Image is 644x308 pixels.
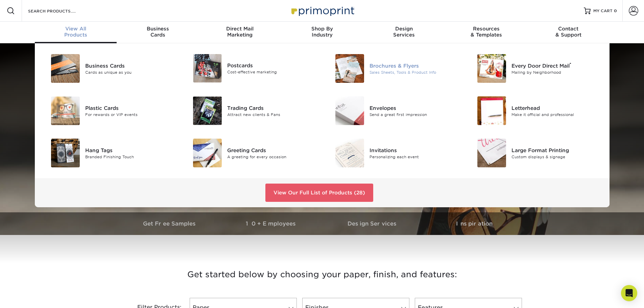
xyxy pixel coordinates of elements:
[335,96,364,125] img: Envelopes
[199,26,281,38] div: Marketing
[369,104,459,112] div: Envelopes
[363,22,445,43] a: DesignServices
[621,285,637,301] div: Open Intercom Messenger
[227,154,317,160] div: A greeting for every occasion
[369,62,459,69] div: Brochures & Flyers
[193,96,222,125] img: Trading Cards
[570,62,571,67] sup: ®
[51,139,80,167] img: Hang Tags
[281,26,363,32] span: Shop By
[469,136,601,170] a: Large Format Printing Large Format Printing Custom displays & signage
[124,259,520,290] h3: Get started below by choosing your paper, finish, and features:
[117,22,199,43] a: BusinessCards
[35,26,117,38] div: Products
[511,146,601,154] div: Large Format Printing
[35,26,117,32] span: View All
[511,62,601,69] div: Every Door Direct Mail
[43,51,175,86] a: Business Cards Business Cards Cards as unique as you
[511,154,601,160] div: Custom displays & signage
[327,51,459,86] a: Brochures & Flyers Brochures & Flyers Sales Sheets, Tools & Product Info
[117,26,199,32] span: Business
[477,54,506,83] img: Every Door Direct Mail
[527,22,610,43] a: Contact& Support
[477,96,506,125] img: Letterhead
[445,22,527,43] a: Resources& Templates
[51,54,80,83] img: Business Cards
[369,154,459,160] div: Personalizing each event
[469,51,601,86] a: Every Door Direct Mail Every Door Direct Mail® Mailing by Neighborhood
[227,62,317,69] div: Postcards
[185,51,317,85] a: Postcards Postcards Cost-effective marketing
[43,136,175,170] a: Hang Tags Hang Tags Branded Finishing Touch
[117,26,199,38] div: Cards
[335,139,364,167] img: Invitations
[477,139,506,167] img: Large Format Printing
[51,96,80,125] img: Plastic Cards
[369,69,459,75] div: Sales Sheets, Tools & Product Info
[335,54,364,83] img: Brochures & Flyers
[227,112,317,117] div: Attract new clients & Fans
[527,26,610,38] div: & Support
[199,22,281,43] a: Direct MailMarketing
[85,104,175,112] div: Plastic Cards
[511,112,601,117] div: Make it official and professional
[85,69,175,75] div: Cards as unique as you
[281,26,363,38] div: Industry
[363,26,445,32] span: Design
[193,139,222,167] img: Greeting Cards
[85,112,175,117] div: For rewards or VIP events
[281,22,363,43] a: Shop ByIndustry
[511,104,601,112] div: Letterhead
[511,69,601,75] div: Mailing by Neighborhood
[185,136,317,170] a: Greeting Cards Greeting Cards A greeting for every occasion
[363,26,445,38] div: Services
[85,154,175,160] div: Branded Finishing Touch
[288,3,356,18] img: Primoprint
[469,94,601,128] a: Letterhead Letterhead Make it official and professional
[185,94,317,128] a: Trading Cards Trading Cards Attract new clients & Fans
[227,146,317,154] div: Greeting Cards
[445,26,527,38] div: & Templates
[85,62,175,69] div: Business Cards
[85,146,175,154] div: Hang Tags
[265,184,373,202] a: View Our Full List of Products (28)
[227,104,317,112] div: Trading Cards
[445,26,527,32] span: Resources
[227,69,317,75] div: Cost-effective marketing
[369,112,459,117] div: Send a great first impression
[27,7,93,15] input: SEARCH PRODUCTS.....
[614,8,617,13] span: 0
[199,26,281,32] span: Direct Mail
[593,8,613,14] span: MY CART
[527,26,610,32] span: Contact
[327,136,459,170] a: Invitations Invitations Personalizing each event
[193,54,222,82] img: Postcards
[35,22,117,43] a: View AllProducts
[327,94,459,128] a: Envelopes Envelopes Send a great first impression
[369,146,459,154] div: Invitations
[43,94,175,128] a: Plastic Cards Plastic Cards For rewards or VIP events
